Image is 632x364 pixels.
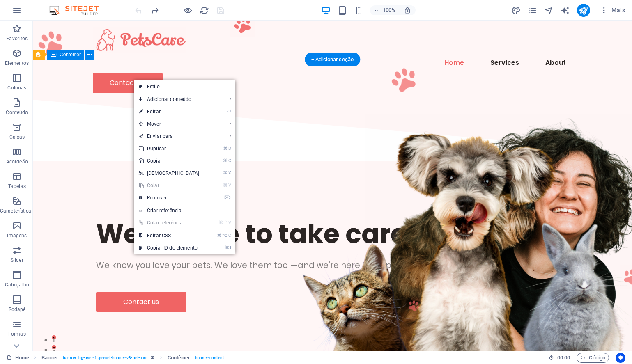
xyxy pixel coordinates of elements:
[511,6,521,15] i: Design (Ctrl+Alt+Y)
[382,5,395,15] h6: 100%
[134,118,223,130] span: Mover
[404,7,411,14] i: Ao redimensionar, ajusta automaticamente o nível de zoom para caber no dispositivo escolhido.
[9,134,25,140] p: Caixas
[223,183,228,188] i: ⌘
[134,229,205,242] a: ⌘⌥CEditar CSS
[579,6,588,15] i: Publicar
[228,158,231,163] i: C
[549,353,570,363] h6: Tempo de sessão
[150,6,160,15] i: Refazer: Adicionar elemento (Ctrl+Y, ⌘+Y)
[151,355,154,360] i: Este elemento é uma predefinição personalizável
[183,5,193,15] button: Clique aqui para sair do modo de visualização e continuar editando
[223,146,228,151] i: ⌘
[134,93,223,105] span: Adicionar conteúdo
[47,5,109,15] img: Editor Logo
[528,5,538,15] button: pages
[11,257,23,263] p: Slider
[228,220,231,225] i: V
[561,5,570,15] button: text_generator
[8,183,26,190] p: Tabelas
[60,52,81,57] span: Contêiner
[9,306,26,313] p: Rodapé
[19,315,23,319] button: 1
[580,353,605,363] span: Código
[8,331,26,337] p: Formas
[134,167,205,179] a: ⌘X[DEMOGRAPHIC_DATA]
[6,109,28,116] p: Conteúdo
[200,6,209,15] i: Recarregar página
[563,355,564,361] span: :
[557,353,570,363] span: 00 00
[544,5,554,15] button: navigator
[577,353,609,363] button: Código
[228,170,231,176] i: X
[223,170,228,176] i: ⌘
[168,353,191,363] span: Clique para selecionar. Clique duas vezes para editar
[224,195,231,200] i: ⌦
[600,6,625,14] span: Mais
[616,353,625,363] button: Usercentrics
[217,233,221,238] i: ⌘
[134,105,205,118] a: ⏎Editar
[561,6,570,15] i: AI Writer
[225,245,229,250] i: ⌘
[511,5,521,15] button: design
[134,204,235,217] a: Criar referência
[230,245,231,250] i: I
[597,4,628,17] button: Mais
[134,179,205,192] a: ⌘VColar
[62,353,147,363] span: . banner .bg-user-1 .preset-banner-v3-pet-care
[577,4,590,17] button: publish
[134,192,205,204] a: ⌦Remover
[41,353,59,363] span: Clique para selecionar. Clique duas vezes para editar
[228,183,231,188] i: V
[5,60,29,66] p: Elementos
[6,35,28,42] p: Favoritos
[7,85,26,91] p: Colunas
[134,80,235,93] a: Estilo
[305,53,360,66] div: + Adicionar seção
[370,5,399,15] button: 100%
[223,158,228,163] i: ⌘
[41,353,224,363] nav: breadcrumb
[544,6,554,15] i: Navegador
[6,158,28,165] p: Acordeão
[222,233,228,238] i: ⌥
[199,5,209,15] button: reload
[228,146,231,151] i: D
[227,109,231,114] i: ⏎
[5,282,29,288] p: Cabeçalho
[193,353,223,363] span: . banner-content
[134,130,223,142] a: Enviar para
[218,220,223,225] i: ⌘
[228,233,231,238] i: C
[19,325,23,329] button: 2
[134,155,205,167] a: ⌘CCopiar
[150,5,160,15] button: redo
[134,217,205,229] a: ⌘⇧VColar referência
[134,242,205,254] a: ⌘ICopiar ID do elemento
[7,353,29,363] a: Clique para cancelar a seleção. Clique duas vezes para abrir as Páginas
[224,220,228,225] i: ⇧
[528,6,537,15] i: Páginas (Ctrl+Alt+S)
[7,232,27,239] p: Imagens
[134,142,205,155] a: ⌘DDuplicar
